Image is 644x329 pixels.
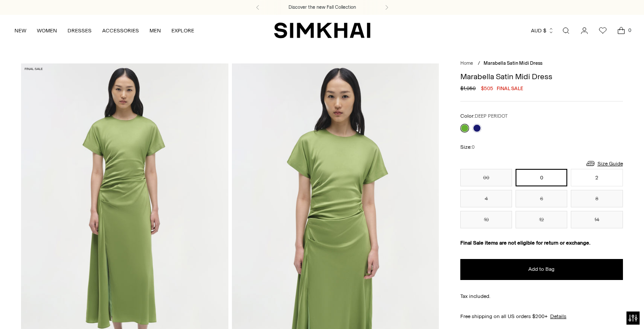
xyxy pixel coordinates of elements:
a: Home [460,60,473,66]
a: EXPLORE [171,21,194,40]
div: Tax included. [460,292,623,300]
a: Open cart modal [612,22,630,39]
span: DEEP PERIDOT [475,113,508,119]
a: DRESSES [68,21,92,40]
button: 8 [571,190,623,207]
span: 0 [626,26,633,34]
button: 2 [571,169,623,186]
button: 10 [460,211,512,228]
a: SIMKHAI [274,22,370,39]
span: Marabella Satin Midi Dress [484,60,542,66]
button: 00 [460,169,512,186]
nav: breadcrumbs [460,60,623,67]
span: Add to Bag [528,266,555,273]
div: / [478,60,480,67]
span: $505 [481,84,493,92]
button: 4 [460,190,512,207]
strong: Final Sale items are not eligible for return or exchange. [460,240,591,246]
button: 12 [516,211,567,228]
a: Open search modal [557,22,575,39]
a: Go to the account page [576,22,593,39]
button: Add to Bag [460,259,623,280]
a: MEN [149,21,161,40]
h1: Marabella Satin Midi Dress [460,73,623,80]
span: 0 [472,144,475,150]
button: 0 [516,169,567,186]
label: Color: [460,112,508,120]
label: Size: [460,143,475,151]
a: Wishlist [594,22,612,39]
a: NEW [14,21,26,40]
s: $1,050 [460,84,476,92]
button: AUD $ [531,21,554,40]
a: Size Guide [585,158,623,169]
a: ACCESSORIES [102,21,139,40]
div: Free shipping on all US orders $200+ [460,312,623,320]
a: WOMEN [37,21,57,40]
button: 14 [571,211,623,228]
a: Discover the new Fall Collection [288,4,356,11]
a: Details [550,312,566,320]
button: 6 [516,190,567,207]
